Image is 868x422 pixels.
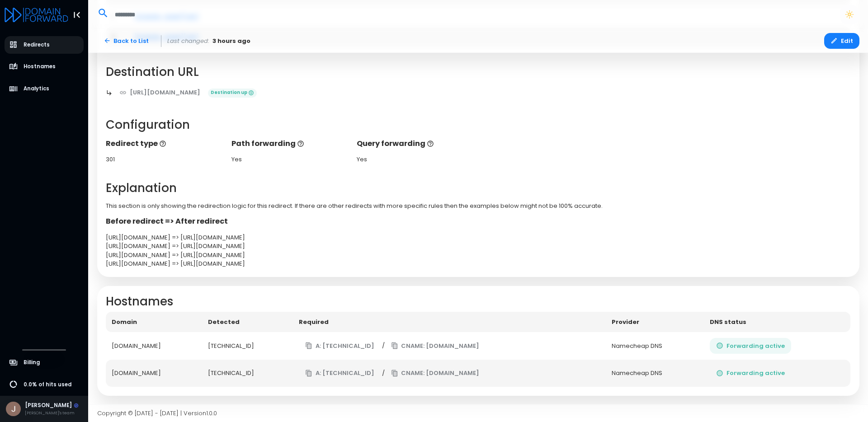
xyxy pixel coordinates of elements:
[5,354,84,371] a: Billing
[385,366,486,381] button: CNAME: [DOMAIN_NAME]
[5,36,84,54] a: Redirects
[106,181,850,195] h2: Explanation
[24,63,56,70] span: Hostnames
[299,366,381,381] button: A: [TECHNICAL_ID]
[24,41,50,49] span: Redirects
[113,85,207,101] a: [URL][DOMAIN_NAME]
[299,338,381,354] button: A: [TECHNICAL_ID]
[293,360,606,387] td: /
[824,33,859,49] button: Edit
[25,402,79,410] div: [PERSON_NAME]
[385,338,486,354] button: CNAME: [DOMAIN_NAME]
[357,138,473,149] p: Query forwarding
[97,33,156,49] a: Back to List
[202,312,293,333] th: Detected
[704,312,850,333] th: DNS status
[5,58,84,75] a: Hostnames
[106,202,850,211] p: This section is only showing the redirection logic for this redirect. If there are other redirect...
[5,376,84,394] a: 0.0% of hits used
[106,242,850,251] div: [URL][DOMAIN_NAME] => [URL][DOMAIN_NAME]
[202,360,293,387] td: [TECHNICAL_ID]
[612,369,698,378] div: Namecheap DNS
[167,37,209,46] span: Last changed:
[106,65,850,79] h2: Destination URL
[5,80,84,98] a: Analytics
[202,332,293,360] td: [TECHNICAL_ID]
[24,359,40,366] span: Billing
[212,37,250,46] span: 3 hours ago
[112,369,196,378] div: [DOMAIN_NAME]
[97,409,217,417] span: Copyright © [DATE] - [DATE] | Version 1.0.0
[106,155,222,164] div: 301
[357,155,473,164] div: Yes
[106,251,850,260] div: [URL][DOMAIN_NAME] => [URL][DOMAIN_NAME]
[710,338,791,354] button: Forwarding active
[710,366,791,381] button: Forwarding active
[293,312,606,333] th: Required
[606,312,704,333] th: Provider
[106,216,850,227] p: Before redirect => After redirect
[231,155,348,164] div: Yes
[106,118,850,132] h2: Configuration
[231,138,348,149] p: Path forwarding
[25,410,79,416] div: [PERSON_NAME]'s team
[612,342,698,351] div: Namecheap DNS
[24,381,71,389] span: 0.0% of hits used
[112,342,196,351] div: [DOMAIN_NAME]
[293,332,606,360] td: /
[106,138,222,149] p: Redirect type
[106,259,850,268] div: [URL][DOMAIN_NAME] => [URL][DOMAIN_NAME]
[106,233,850,242] div: [URL][DOMAIN_NAME] => [URL][DOMAIN_NAME]
[106,295,850,309] h2: Hostnames
[6,402,21,417] img: Avatar
[68,6,85,23] button: Toggle Aside
[24,85,49,93] span: Analytics
[208,89,257,98] span: Destination up
[5,8,68,20] a: Logo
[106,312,202,333] th: Domain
